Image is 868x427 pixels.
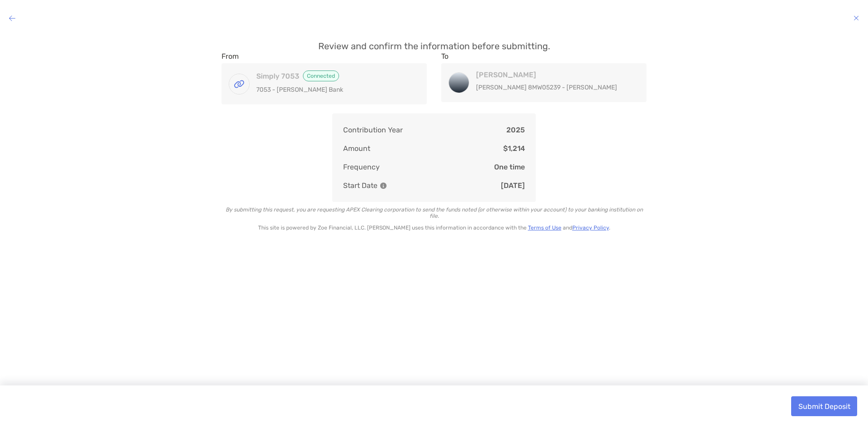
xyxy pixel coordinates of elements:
img: Information Icon [380,183,387,189]
a: Privacy Policy [572,225,609,231]
img: Roth IRA [449,73,469,93]
p: [DATE] [501,180,525,191]
label: From [222,52,239,61]
img: Simply 7053 [229,74,249,94]
p: By submitting this request, you are requesting APEX Clearing corporation to send the funds noted ... [222,206,646,219]
p: 7053 - [PERSON_NAME] Bank [256,84,410,95]
p: $1,214 [503,143,525,154]
p: 2025 [506,124,525,136]
h4: Simply 7053 [256,70,410,81]
p: [PERSON_NAME] 8MW05239 - [PERSON_NAME] [476,82,629,93]
p: Frequency [343,161,380,173]
a: Terms of Use [528,225,561,231]
p: Review and confirm the information before submitting. [222,41,646,52]
p: Start Date [343,180,387,191]
p: Contribution Year [343,124,403,136]
label: To [441,52,448,61]
p: Amount [343,143,370,154]
p: One time [494,161,525,173]
span: Connected [303,70,339,81]
h4: [PERSON_NAME] [476,70,629,79]
p: This site is powered by Zoe Financial, LLC. [PERSON_NAME] uses this information in accordance wit... [222,225,646,231]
